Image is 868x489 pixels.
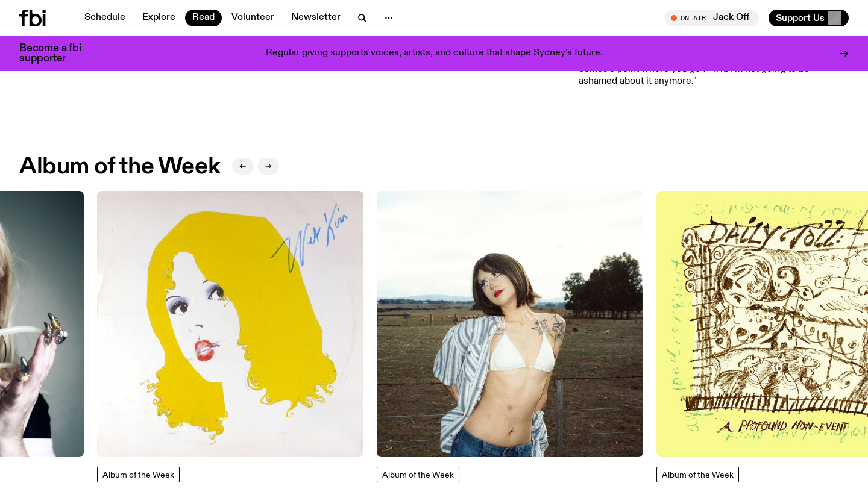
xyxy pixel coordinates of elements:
a: Album of the Week [656,467,739,482]
span: Album of the Week [382,471,454,479]
button: Support Us [769,10,849,26]
img: Cherry Rype stands in front of a wire fence on a paddock. [377,191,643,457]
h2: Album of the Week [19,156,220,178]
span: Album of the Week [662,471,734,479]
span: Album of the Week [102,471,174,479]
a: Newsletter [284,10,348,26]
a: Explore [135,10,183,26]
a: Album of the Week [97,467,180,482]
a: Schedule [77,10,133,26]
a: Volunteer [224,10,281,26]
h3: Become a fbi supporter [19,43,96,64]
img: A drawing of a femme head on a white background. With yellow hair, red lips and blue eyes looking... [97,191,363,457]
span: Support Us [776,13,825,23]
a: Read [185,10,222,26]
a: Album of the Week [377,467,459,482]
p: Regular giving supports voices, artists, and culture that shape Sydney’s future. [266,48,603,59]
button: On AirJack Off [665,10,759,26]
